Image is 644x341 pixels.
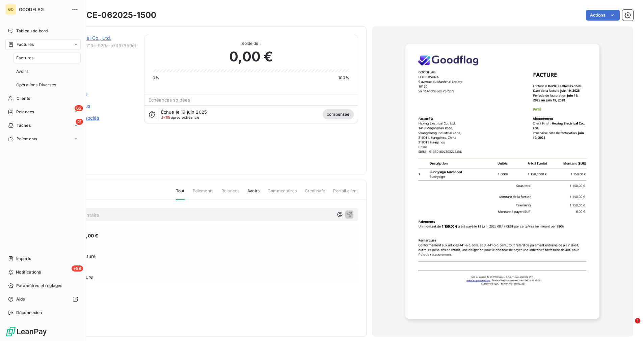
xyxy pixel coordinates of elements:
[17,41,34,48] span: Factures
[17,122,31,129] span: Tâches
[305,188,325,199] span: Creditsafe
[247,188,260,199] span: Avoirs
[161,115,199,119] span: après échéance
[161,115,171,120] span: J+118
[5,326,47,337] img: Logo LeanPay
[16,310,42,316] span: Déconnexion
[338,75,350,81] span: 100%
[53,43,136,48] span: 01978870-3f10-713c-929a-a7ff37950d65
[16,28,48,34] span: Tableau de bord
[153,75,159,81] span: 0%
[323,109,353,119] span: compensée
[75,232,99,239] span: 1 150,00 €
[16,283,62,289] span: Paramètres et réglages
[635,318,640,323] span: 1
[75,105,83,111] span: 62
[76,119,83,125] span: 21
[16,109,34,115] span: Relances
[19,7,68,12] span: GOODFLAG
[5,294,81,305] a: Aide
[161,109,207,115] span: Échue le 19 juin 2025
[221,188,239,199] span: Relances
[405,44,599,319] img: invoice_thumbnail
[621,318,637,334] iframe: Intercom live chat
[193,188,213,199] span: Paiements
[17,95,30,102] span: Clients
[16,55,33,61] span: Factures
[16,296,25,302] span: Aide
[16,269,41,275] span: Notifications
[16,82,56,88] span: Opérations Diverses
[176,188,185,200] span: Tout
[16,256,31,262] span: Imports
[229,47,273,67] span: 0,00 €
[333,188,358,199] span: Portail client
[17,136,37,142] span: Paiements
[5,4,16,15] div: GO
[63,9,156,21] h3: INVOICE-062025-1500
[149,97,190,103] span: Échéances soldées
[268,188,297,199] span: Commentaires
[16,68,28,75] span: Avoirs
[586,10,620,21] button: Actions
[153,40,350,47] span: Solde dû :
[72,265,83,272] span: +99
